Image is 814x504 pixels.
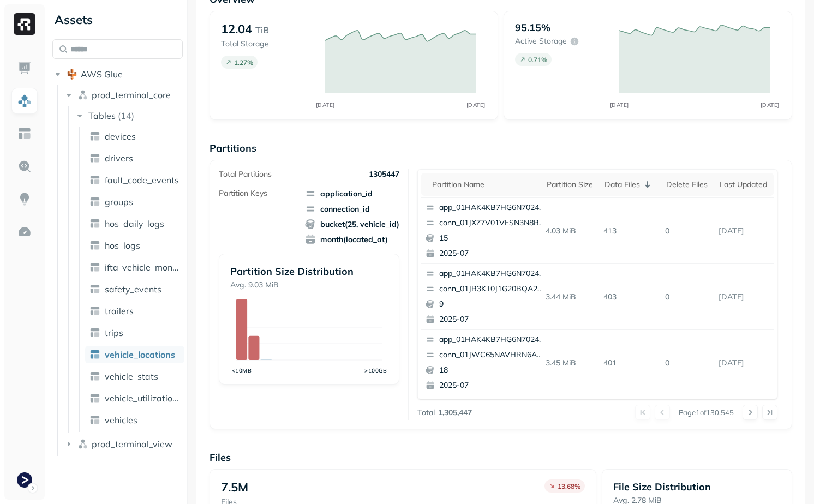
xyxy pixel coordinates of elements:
p: 413 [599,221,661,241]
span: prod_terminal_core [92,89,171,100]
img: Query Explorer [17,159,32,173]
p: 9 [439,299,545,310]
p: 2025-07 [439,248,545,259]
span: safety_events [105,284,161,295]
p: 18 [439,365,545,376]
img: Asset Explorer [17,127,32,141]
div: Delete Files [666,179,709,190]
p: TiB [255,23,269,37]
p: 1,305,447 [438,407,472,418]
span: application_id [305,188,399,199]
button: app_01HAK4KB7HG6N7024210G3S8D5conn_01JWC65NAVHRN6AGBP37DS7GCY182025-07 [421,330,550,395]
img: table [89,415,100,425]
img: table [89,349,100,360]
p: conn_01JXZ7V01VFSN3N8RC3A3BXWS9 [439,218,545,229]
p: app_01HAK4KB7HG6N7024210G3S8D5 [439,202,545,213]
p: 0 [661,221,714,241]
img: table [89,305,100,316]
span: vehicles [105,415,137,425]
p: 4.03 MiB [541,221,600,241]
a: vehicle_locations [85,346,184,363]
p: 0 [661,353,714,373]
img: table [89,131,100,142]
img: Dashboard [17,61,32,75]
img: Optimization [17,225,32,239]
p: 95.15% [515,21,550,34]
p: 2025-07 [439,314,545,325]
p: 3.44 MiB [541,287,600,307]
span: groups [105,196,133,207]
img: table [89,393,100,404]
p: Page 1 of 130,545 [679,407,734,417]
img: table [89,196,100,207]
div: Partition name [432,179,536,190]
span: hos_daily_logs [105,218,164,229]
div: Assets [52,11,183,28]
button: AWS Glue [52,65,183,83]
p: 403 [599,287,661,307]
a: hos_daily_logs [85,215,184,232]
p: 15 [439,233,545,244]
img: namespace [77,89,88,100]
tspan: [DATE] [315,101,334,109]
p: Partition Size Distribution [230,265,387,278]
img: table [89,240,100,251]
p: 1305447 [369,169,399,179]
p: 7.5M [221,479,248,495]
span: AWS Glue [81,69,123,80]
span: vehicle_locations [105,349,175,360]
a: vehicle_stats [85,368,184,385]
p: 1.27 % [234,58,253,67]
p: Avg. 9.03 MiB [230,280,387,290]
img: Assets [17,94,32,108]
p: File Size Distribution [613,481,781,493]
a: trips [85,324,184,341]
p: Active storage [515,36,567,46]
p: conn_01JR3KT0J1G20BQA20M5VFZA92 [439,284,545,295]
p: ( 14 ) [118,110,134,121]
p: 0 [661,287,714,307]
span: trips [105,327,123,338]
img: table [89,284,100,295]
div: Last updated [720,179,768,190]
p: Total Partitions [219,169,272,179]
p: app_01HAK4KB7HG6N7024210G3S8D5 [439,334,545,345]
p: 401 [599,353,661,373]
span: vehicle_stats [105,371,158,382]
a: groups [85,193,184,211]
p: 3.45 MiB [541,353,600,373]
a: ifta_vehicle_months [85,259,184,276]
span: fault_code_events [105,175,179,185]
tspan: <10MB [232,367,252,374]
a: hos_logs [85,237,184,254]
tspan: [DATE] [760,101,779,109]
span: vehicle_utilization_day [105,393,180,404]
a: vehicle_utilization_day [85,389,184,407]
p: 13.68 % [558,482,580,490]
img: table [89,371,100,382]
div: Data Files [604,178,655,191]
p: Sep 12, 2025 [714,221,774,241]
img: table [89,262,100,273]
tspan: [DATE] [609,101,629,109]
a: drivers [85,149,184,167]
img: table [89,153,100,164]
img: namespace [77,439,88,449]
button: Tables(14) [74,107,184,124]
span: hos_logs [105,240,140,251]
button: app_01HAK4KB7HG6N7024210G3S8D5conn_01JXZ7V01VFSN3N8RC3A3BXWS9152025-07 [421,198,550,263]
p: Sep 12, 2025 [714,353,774,373]
img: table [89,218,100,229]
span: devices [105,131,136,142]
a: fault_code_events [85,171,184,189]
a: safety_events [85,280,184,298]
p: Partition Keys [219,188,267,199]
span: prod_terminal_view [92,439,172,449]
p: 0.71 % [528,56,547,64]
button: prod_terminal_core [63,86,183,104]
p: Total [417,407,435,418]
p: Files [210,451,792,464]
a: devices [85,128,184,145]
p: Total Storage [221,39,314,49]
img: Ryft [14,13,35,35]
